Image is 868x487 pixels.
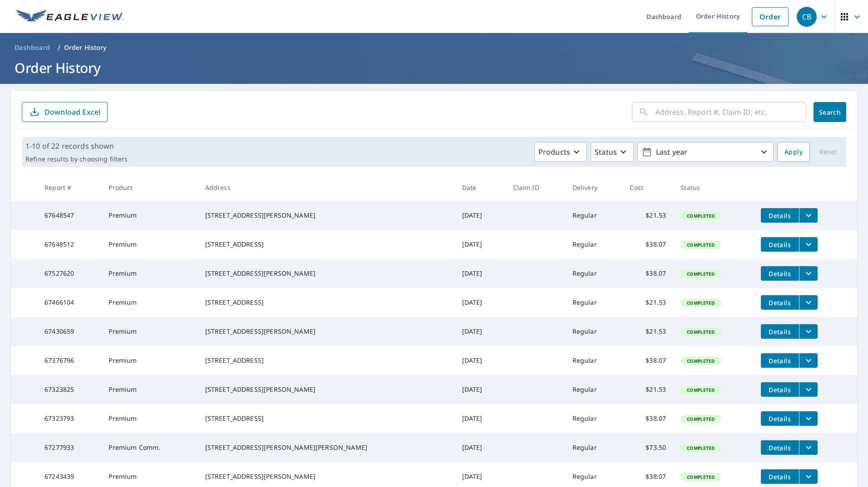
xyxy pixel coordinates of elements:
[506,174,565,201] th: Claim ID
[11,40,857,55] nav: breadcrumb
[101,230,197,259] td: Premium
[205,298,448,307] div: [STREET_ADDRESS]
[565,404,623,433] td: Regular
[761,382,799,397] button: detailsBtn-67323825
[766,472,794,481] span: Details
[25,141,128,151] p: 1-10 of 22 records shown
[205,211,448,220] div: [STREET_ADDRESS][PERSON_NAME]
[652,144,759,160] p: Last year
[565,346,623,375] td: Regular
[752,7,789,26] a: Order
[821,108,839,117] span: Search
[622,174,673,201] th: Cost
[622,230,673,259] td: $38.07
[205,443,448,452] div: [STREET_ADDRESS][PERSON_NAME][PERSON_NAME]
[761,469,799,484] button: detailsBtn-67243439
[455,201,506,230] td: [DATE]
[101,375,197,404] td: Premium
[622,288,673,317] td: $21.53
[37,404,101,433] td: 67323793
[205,414,448,423] div: [STREET_ADDRESS]
[766,356,794,365] span: Details
[622,404,673,433] td: $38.07
[101,346,197,375] td: Premium
[799,237,818,252] button: filesDropdownBtn-67648512
[37,259,101,288] td: 67527620
[766,211,794,220] span: Details
[44,107,100,117] p: Download Excel
[16,10,123,24] img: EV Logo
[198,174,455,201] th: Address
[538,146,570,157] p: Products
[622,375,673,404] td: $21.53
[455,433,506,462] td: [DATE]
[799,324,818,339] button: filesDropdownBtn-67430659
[101,317,197,346] td: Premium
[101,201,197,230] td: Premium
[761,208,799,223] button: detailsBtn-67648547
[777,142,810,162] button: Apply
[766,385,794,394] span: Details
[64,43,107,52] p: Order History
[455,174,506,201] th: Date
[681,416,720,422] span: Completed
[766,269,794,278] span: Details
[101,288,197,317] td: Premium
[205,269,448,278] div: [STREET_ADDRESS][PERSON_NAME]
[455,230,506,259] td: [DATE]
[591,142,634,162] button: Status
[37,201,101,230] td: 67648547
[799,266,818,281] button: filesDropdownBtn-67527620
[455,375,506,404] td: [DATE]
[681,271,720,277] span: Completed
[37,288,101,317] td: 67466104
[455,288,506,317] td: [DATE]
[637,142,774,162] button: Last year
[565,201,623,230] td: Regular
[22,102,108,122] button: Download Excel
[205,385,448,394] div: [STREET_ADDRESS][PERSON_NAME]
[799,208,818,223] button: filesDropdownBtn-67648547
[681,329,720,335] span: Completed
[37,230,101,259] td: 67648512
[534,142,587,162] button: Products
[761,295,799,310] button: detailsBtn-67466104
[565,375,623,404] td: Regular
[761,324,799,339] button: detailsBtn-67430659
[15,43,50,52] span: Dashboard
[101,404,197,433] td: Premium
[455,404,506,433] td: [DATE]
[455,259,506,288] td: [DATE]
[799,382,818,397] button: filesDropdownBtn-67323825
[799,440,818,455] button: filesDropdownBtn-67277933
[622,259,673,288] td: $38.07
[799,411,818,426] button: filesDropdownBtn-67323793
[681,358,720,364] span: Completed
[681,474,720,480] span: Completed
[681,300,720,306] span: Completed
[622,346,673,375] td: $38.07
[565,174,623,201] th: Delivery
[681,445,720,451] span: Completed
[766,327,794,336] span: Details
[455,317,506,346] td: [DATE]
[58,42,60,53] li: /
[681,213,720,219] span: Completed
[784,146,803,158] span: Apply
[761,411,799,426] button: detailsBtn-67323793
[37,317,101,346] td: 67430659
[455,346,506,375] td: [DATE]
[622,201,673,230] td: $21.53
[565,433,623,462] td: Regular
[37,174,101,201] th: Report #
[681,242,720,248] span: Completed
[37,433,101,462] td: 67277933
[565,317,623,346] td: Regular
[799,295,818,310] button: filesDropdownBtn-67466104
[673,174,753,201] th: Status
[766,443,794,452] span: Details
[766,414,794,423] span: Details
[37,346,101,375] td: 67376796
[101,174,197,201] th: Product
[205,356,448,365] div: [STREET_ADDRESS]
